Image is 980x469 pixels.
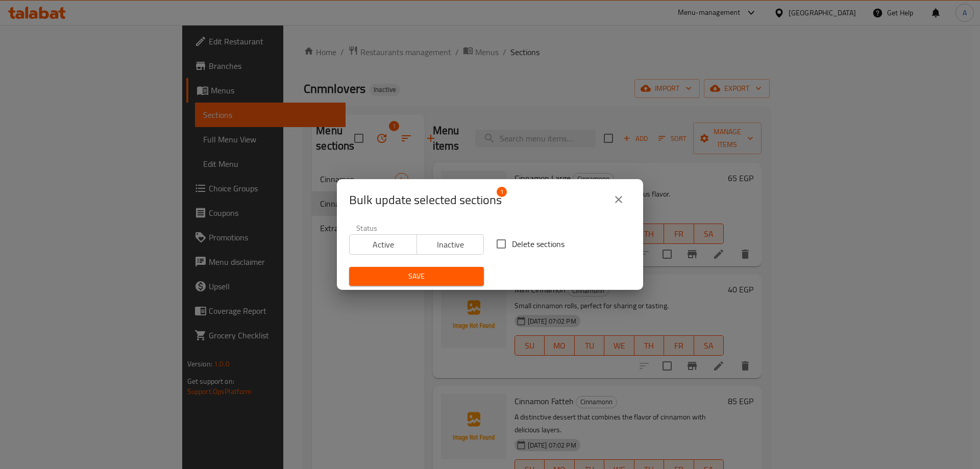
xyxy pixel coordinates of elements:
[416,234,484,255] button: Inactive
[349,234,417,255] button: Active
[497,187,507,197] span: 1
[512,238,565,250] span: Delete sections
[606,187,631,212] button: close
[357,270,476,283] span: Save
[349,192,502,208] span: Selected section count
[354,237,413,252] span: Active
[349,267,484,286] button: Save
[421,237,480,252] span: Inactive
